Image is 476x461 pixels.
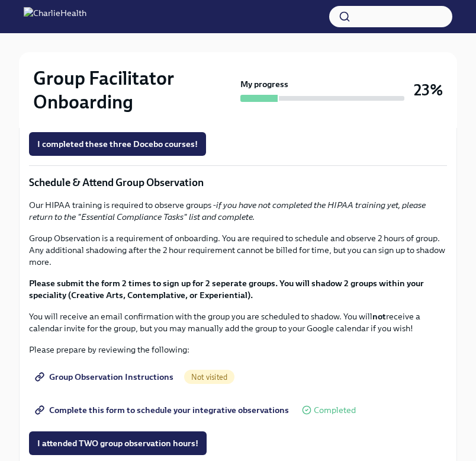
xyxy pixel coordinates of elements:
[29,344,447,356] p: Please prepare by reviewing the following:
[29,310,447,334] p: You will receive an email confirmation with the group you are scheduled to shadow. You will recei...
[24,7,86,26] img: CharlieHealth
[414,79,443,101] h3: 23%
[29,365,182,389] a: Group Observation Instructions
[240,78,288,90] strong: My progress
[37,371,173,383] span: Group Observation Instructions
[29,278,424,300] strong: Please submit the form 2 times to sign up for 2 seperate groups. You will shadow 2 groups within ...
[29,199,447,223] p: Our HIPAA training is required to observe groups -
[29,132,206,156] button: I completed these three Docebo courses!
[33,66,236,114] h2: Group Facilitator Onboarding
[314,406,356,415] span: Completed
[37,404,289,416] span: Complete this form to schedule your integrative observations
[184,373,234,382] span: Not visited
[29,398,297,422] a: Complete this form to schedule your integrative observations
[29,232,447,268] p: Group Observation is a requirement of onboarding. You are required to schedule and observe 2 hour...
[37,138,198,150] span: I completed these three Docebo courses!
[29,200,426,222] em: if you have not completed the HIPAA training yet, please return to the "Essential Compliance Task...
[372,311,386,322] strong: not
[29,431,207,455] button: I attended TWO group observation hours!
[37,437,198,449] span: I attended TWO group observation hours!
[29,175,447,190] p: Schedule & Attend Group Observation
